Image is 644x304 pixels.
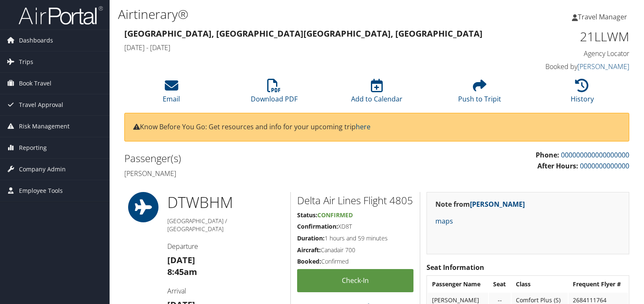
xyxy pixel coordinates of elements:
strong: [DATE] [167,254,195,266]
strong: After Hours: [537,161,578,171]
strong: [GEOGRAPHIC_DATA], [GEOGRAPHIC_DATA] [GEOGRAPHIC_DATA], [GEOGRAPHIC_DATA] [124,28,483,39]
span: Company Admin [19,159,66,180]
h1: Airtinerary® [118,5,463,23]
strong: Status: [297,211,317,219]
strong: Note from [435,200,525,209]
a: Push to Tripit [458,83,501,104]
h5: Canadair 700 [297,246,413,254]
h1: 21LLWM [513,28,629,45]
a: Travel Manager [572,4,636,29]
a: History [571,83,594,104]
span: Reporting [19,137,47,158]
a: maps [435,216,453,226]
strong: Phone: [536,150,559,160]
span: Employee Tools [19,180,63,201]
div: -- [493,296,507,304]
strong: Duration: [297,234,325,242]
a: Download PDF [251,83,298,104]
span: Trips [19,51,33,72]
span: Travel Approval [19,94,63,115]
strong: Booked: [297,257,321,265]
span: Risk Management [19,116,70,137]
h4: Booked by [513,62,629,71]
h4: [DATE] - [DATE] [124,43,500,52]
h5: [GEOGRAPHIC_DATA] / [GEOGRAPHIC_DATA] [167,217,284,233]
a: [PERSON_NAME] [577,62,629,71]
h5: 1 hours and 59 minutes [297,234,413,243]
th: Passenger Name [428,277,488,292]
h1: DTW BHM [167,192,284,213]
h4: Arrival [167,286,284,296]
strong: 8:45am [167,266,197,277]
h2: Passenger(s) [124,151,370,165]
h4: [PERSON_NAME] [124,169,370,178]
a: here [356,122,370,131]
span: Travel Manager [578,12,627,21]
p: Know Before You Go: Get resources and info for your upcoming trip [133,122,620,133]
a: Add to Calendar [351,83,402,104]
img: airportal-logo.png [19,5,103,25]
h4: Departure [167,242,284,251]
span: Dashboards [19,30,53,51]
h5: XD8T [297,222,413,231]
h2: Delta Air Lines Flight 4805 [297,193,413,208]
a: 0000000000000 [580,161,629,171]
h4: Agency Locator [513,49,629,58]
a: 000000000000000000 [561,150,629,160]
th: Class [512,277,568,292]
a: Email [163,83,180,104]
a: Check-in [297,269,413,292]
h5: Confirmed [297,257,413,266]
strong: Confirmation: [297,222,338,230]
span: Confirmed [317,211,353,219]
span: Book Travel [19,73,51,94]
strong: Aircraft: [297,246,321,254]
th: Seat [489,277,511,292]
th: Frequent Flyer # [569,277,628,292]
strong: Seat Information [427,263,484,272]
a: [PERSON_NAME] [470,200,525,209]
